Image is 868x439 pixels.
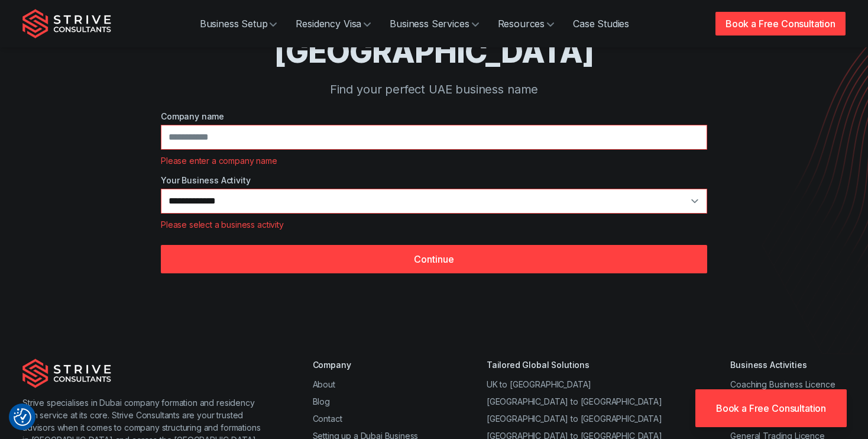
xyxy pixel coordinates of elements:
[487,359,662,371] div: Tailored Global Solutions
[22,359,111,388] img: Strive Consultants
[14,408,31,426] img: Revisit consent button
[70,80,798,98] p: Find your perfect UAE business name
[563,12,639,35] a: Case Studies
[286,12,380,35] a: Residency Visa
[730,379,835,389] a: Coaching Business Licence
[313,379,335,389] a: About
[22,9,111,38] img: Strive Consultants
[487,379,591,389] a: UK to [GEOGRAPHIC_DATA]
[161,154,707,167] div: Please enter a company name
[487,396,662,406] a: [GEOGRAPHIC_DATA] to [GEOGRAPHIC_DATA]
[313,359,419,371] div: Company
[380,12,488,35] a: Business Services
[487,414,662,424] a: [GEOGRAPHIC_DATA] to [GEOGRAPHIC_DATA]
[488,12,564,35] a: Resources
[161,174,707,186] label: Your Business Activity
[715,12,846,35] a: Book a Free Consultation
[14,408,31,426] button: Consent Preferences
[161,110,707,122] label: Company name
[190,12,287,35] a: Business Setup
[730,359,846,371] div: Business Activities
[313,414,342,424] a: Contact
[161,218,707,231] div: Please select a business activity
[695,389,847,427] a: Book a Free Consultation
[313,396,330,406] a: Blog
[161,245,707,273] button: Continue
